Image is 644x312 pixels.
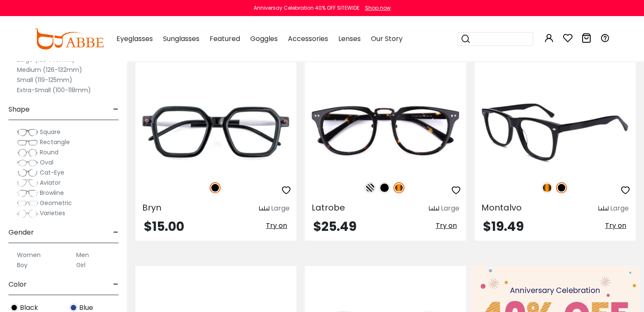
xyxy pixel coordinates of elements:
div: Anniversay Celebration 40% OFF SITEWIDE [254,4,359,12]
span: Try on [436,221,457,230]
span: Varieties [40,209,65,217]
img: Geometric.png [17,199,38,208]
span: Try on [605,221,626,230]
label: Boy [17,260,28,270]
span: Lenses [338,34,361,44]
img: Black [10,304,18,312]
span: - [113,99,119,120]
div: Large [271,203,290,213]
img: Cat-Eye.png [17,169,38,177]
img: Black [379,182,390,193]
span: $15.00 [144,217,184,235]
span: Color [8,274,27,295]
img: Pattern [365,182,376,193]
span: Montalvo [481,202,522,213]
label: Medium (126-132mm) [17,65,82,75]
img: Square.png [17,128,38,137]
span: Cat-Eye [40,168,64,177]
img: Black [210,182,221,193]
span: Aviator [40,178,61,187]
span: Latrobe [312,202,345,213]
img: Rectangle.png [17,138,38,147]
span: Try on [266,221,287,230]
div: Shop now [365,4,391,12]
img: Aviator.png [17,179,38,187]
span: Goggles [250,34,278,44]
span: - [113,222,119,243]
span: $19.49 [483,217,524,235]
span: Featured [210,34,240,44]
img: size ruler [598,205,608,212]
span: - [113,274,119,295]
span: $25.49 [313,217,357,235]
label: Men [76,250,89,260]
span: Geometric [40,199,72,207]
span: Bryn [142,202,161,213]
span: Our Story [371,34,403,44]
span: Shape [8,99,30,120]
img: Tortoise Latrobe - Acetate ,Adjust Nose Pads [305,93,466,173]
img: Blue [69,304,77,312]
img: size ruler [259,205,269,212]
a: Shop now [361,4,391,11]
img: size ruler [429,205,439,212]
img: Oval.png [17,159,38,167]
span: Oval [40,158,53,167]
img: Varieties.png [17,209,38,218]
div: Large [610,203,629,213]
label: Extra-Small (100-118mm) [17,85,91,95]
span: Accessories [288,34,328,44]
label: Women [17,250,41,260]
label: Girl [76,260,86,270]
img: Round.png [17,148,38,157]
span: Browline [40,189,64,197]
img: Black Montalvo - Acetate ,Universal Bridge Fit [475,93,636,173]
img: Browline.png [17,189,38,197]
button: Try on [603,220,629,231]
button: Try on [263,220,290,231]
span: Rectangle [40,138,70,146]
div: Large [441,203,459,213]
span: Round [40,148,58,156]
span: Square [40,128,61,136]
button: Try on [433,220,459,231]
img: Black [556,182,567,193]
img: abbeglasses.com [34,28,104,49]
img: Tortoise [393,182,404,193]
label: Small (119-125mm) [17,75,72,85]
img: Tortoise [542,182,553,193]
span: Eyeglasses [116,34,153,44]
span: Sunglasses [163,34,199,44]
img: Black Bryn - Acetate ,Universal Bridge Fit [135,93,296,173]
span: Gender [8,222,34,243]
